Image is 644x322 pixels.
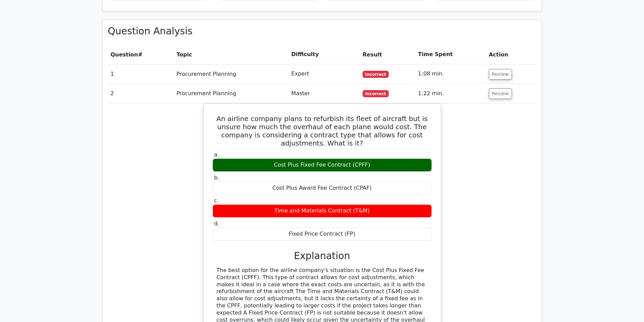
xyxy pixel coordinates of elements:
span: d. [214,220,219,227]
td: 1:08 min. [415,64,486,84]
span: Incorrect [363,71,389,78]
td: Procurement Planning [174,64,289,84]
td: 1:22 min. [415,84,486,103]
button: Review [489,69,512,80]
div: Cost Plus Award Fee Contract (CPAF) [213,182,432,195]
span: Question [111,51,138,58]
span: a. [214,151,219,158]
span: c. [214,197,219,204]
th: Result [360,45,415,64]
td: 2 [108,84,174,103]
h3: Explanation [217,250,428,262]
th: Action [486,45,536,64]
span: b. [214,174,219,181]
th: # [108,45,174,64]
h5: An airline company plans to refurbish its fleet of aircraft but is unsure how much the overhaul o... [212,115,433,147]
th: Difficulty [289,45,360,64]
td: Master [289,84,360,103]
div: Fixed Price Contract (FP) [213,227,432,241]
span: Incorrect [363,90,389,97]
h3: Question Analysis [108,26,536,37]
th: Topic [174,45,289,64]
div: Cost Plus Fixed Fee Contract (CPFF) [213,158,432,172]
td: Procurement Planning [174,84,289,103]
button: Review [489,88,512,99]
th: Time Spent [415,45,486,64]
td: Expert [289,64,360,84]
td: 1 [108,64,174,84]
div: Time and Materials Contract (T&M) [213,204,432,218]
